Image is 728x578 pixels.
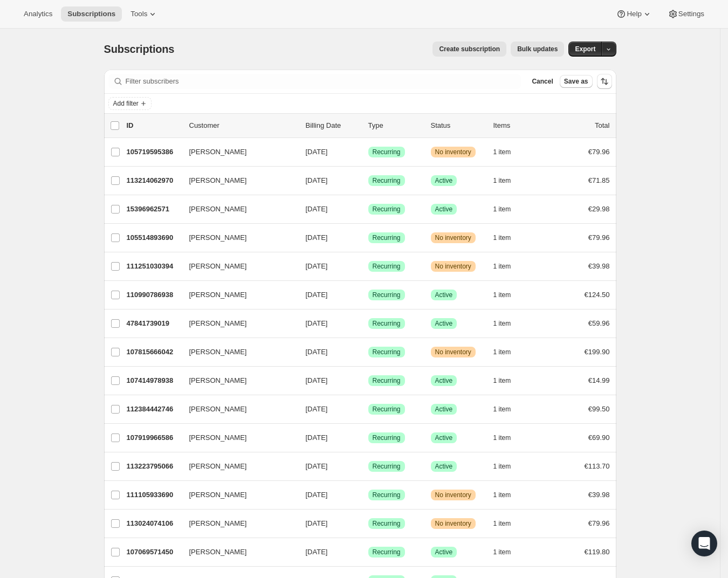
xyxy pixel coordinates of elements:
[431,120,485,131] p: Status
[189,175,247,186] span: [PERSON_NAME]
[127,232,181,243] p: 105514893690
[131,10,147,18] span: Tools
[493,459,523,474] button: 1 item
[183,372,291,389] button: [PERSON_NAME]
[183,258,291,275] button: [PERSON_NAME]
[17,6,59,22] button: Analytics
[306,348,328,356] span: [DATE]
[127,547,181,558] p: 107069571450
[588,376,610,384] span: €14.99
[527,75,557,88] button: Cancel
[493,202,523,217] button: 1 item
[127,432,181,443] p: 107919966586
[691,531,717,556] div: Open Intercom Messenger
[61,6,122,22] button: Subscriptions
[435,433,453,442] span: Active
[532,77,553,86] span: Cancel
[306,291,328,299] span: [DATE]
[127,175,181,186] p: 113214062970
[588,319,610,327] span: €59.96
[183,486,291,504] button: [PERSON_NAME]
[306,376,328,384] span: [DATE]
[127,487,610,503] div: 111105933690[PERSON_NAME][DATE]SuccessRecurringWarningNo inventory1 item€39.98
[127,259,610,274] div: 111251030394[PERSON_NAME][DATE]SuccessRecurringWarningNo inventory1 item€39.98
[493,230,523,245] button: 1 item
[493,348,511,356] span: 1 item
[373,376,401,385] span: Recurring
[183,515,291,532] button: [PERSON_NAME]
[493,373,523,388] button: 1 item
[183,458,291,475] button: [PERSON_NAME]
[127,373,610,388] div: 107414978938[PERSON_NAME][DATE]SuccessRecurringSuccessActive1 item€14.99
[435,376,453,385] span: Active
[189,461,247,472] span: [PERSON_NAME]
[189,518,247,529] span: [PERSON_NAME]
[435,519,471,528] span: No inventory
[108,97,152,110] button: Add filter
[511,42,564,57] button: Bulk updates
[306,462,328,470] span: [DATE]
[306,233,328,242] span: [DATE]
[588,176,610,184] span: €71.85
[113,99,139,108] span: Add filter
[183,143,291,161] button: [PERSON_NAME]
[127,261,181,272] p: 111251030394
[588,519,610,527] span: €79.96
[435,491,471,499] span: No inventory
[493,519,511,528] span: 1 item
[435,462,453,471] span: Active
[585,348,610,356] span: €199.90
[609,6,658,22] button: Help
[493,319,511,328] span: 1 item
[306,148,328,156] span: [DATE]
[127,318,181,329] p: 47841739019
[368,120,422,131] div: Type
[493,173,523,188] button: 1 item
[373,348,401,356] span: Recurring
[127,144,610,160] div: 105719595386[PERSON_NAME][DATE]SuccessRecurringWarningNo inventory1 item€79.96
[189,347,247,357] span: [PERSON_NAME]
[183,315,291,332] button: [PERSON_NAME]
[493,291,511,299] span: 1 item
[435,405,453,414] span: Active
[127,290,181,300] p: 110990786938
[588,205,610,213] span: €29.98
[588,262,610,270] span: €39.98
[373,491,401,499] span: Recurring
[127,490,181,500] p: 111105933690
[189,432,247,443] span: [PERSON_NAME]
[585,291,610,299] span: €124.50
[435,548,453,556] span: Active
[373,405,401,414] span: Recurring
[373,433,401,442] span: Recurring
[575,45,595,53] span: Export
[306,319,328,327] span: [DATE]
[373,262,401,271] span: Recurring
[493,176,511,185] span: 1 item
[373,233,401,242] span: Recurring
[435,262,471,271] span: No inventory
[564,77,588,86] span: Save as
[435,291,453,299] span: Active
[493,205,511,214] span: 1 item
[104,43,175,55] span: Subscriptions
[127,545,610,560] div: 107069571450[PERSON_NAME][DATE]SuccessRecurringSuccessActive1 item€119.80
[493,405,511,414] span: 1 item
[373,548,401,556] span: Recurring
[183,229,291,246] button: [PERSON_NAME]
[67,10,115,18] span: Subscriptions
[493,148,511,156] span: 1 item
[183,286,291,304] button: [PERSON_NAME]
[189,490,247,500] span: [PERSON_NAME]
[493,144,523,160] button: 1 item
[127,173,610,188] div: 113214062970[PERSON_NAME][DATE]SuccessRecurringSuccessActive1 item€71.85
[183,172,291,189] button: [PERSON_NAME]
[493,376,511,385] span: 1 item
[306,433,328,442] span: [DATE]
[127,204,181,215] p: 15396962571
[183,201,291,218] button: [PERSON_NAME]
[435,348,471,356] span: No inventory
[306,176,328,184] span: [DATE]
[493,345,523,360] button: 1 item
[126,74,521,89] input: Filter subscribers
